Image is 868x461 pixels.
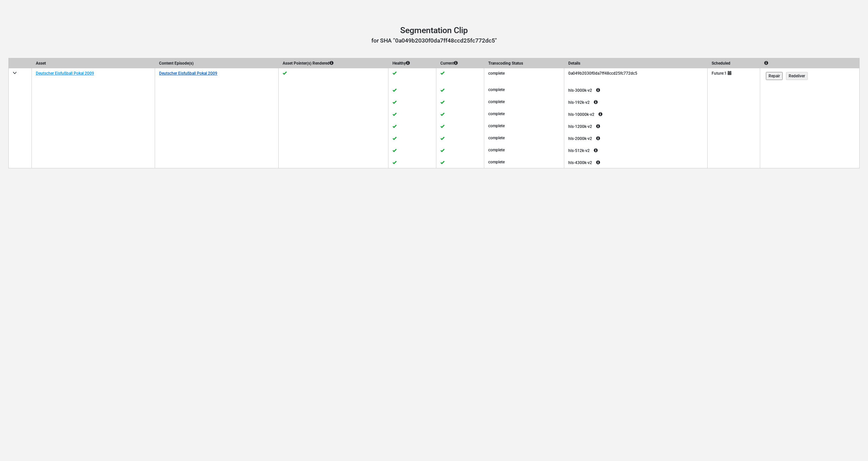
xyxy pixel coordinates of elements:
div: complete [484,145,564,155]
th: Asset Pointer(s) Rendered [279,58,388,69]
th: Content Episode(s) [155,58,279,69]
th: Asset [31,58,155,69]
th: Details [564,58,707,69]
div: 1 [724,70,727,76]
div: complete [484,109,564,119]
div: complete [484,157,564,167]
div: hls-3000k-v2 [564,84,707,96]
div: hls-4300k-v2 [564,156,707,168]
th: Healthy [388,58,436,69]
a: Deutscher Eisfußball Pokal 2009 [159,71,217,76]
div: hls-2000k-v2 [564,132,707,144]
th: Current [436,58,484,69]
th: Scheduled [707,58,760,69]
div: complete [484,121,564,131]
div: hls-10000k-v2 [564,108,707,120]
input: Redeliver [786,72,808,80]
h3: for SHA "0a049b2030f0da7ff48ccd25fc772dc5" [8,37,860,44]
div: hls-192k-v2 [564,96,707,108]
div: hls-512k-v2 [564,144,707,156]
div: hls-1200k-v2 [564,120,707,132]
a: Deutscher Eisfußball Pokal 2009 [36,71,94,76]
td: 0a049b2030f0da7ff48ccd25fc772dc5 [564,68,707,84]
h1: Segmentation Clip [8,25,860,35]
div: complete [484,85,564,95]
th: Transcoding Status [484,58,564,69]
input: Repair [766,72,783,80]
td: complete [484,68,564,84]
div: complete [484,133,564,143]
div: complete [484,97,564,107]
td: Future: [707,68,760,84]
